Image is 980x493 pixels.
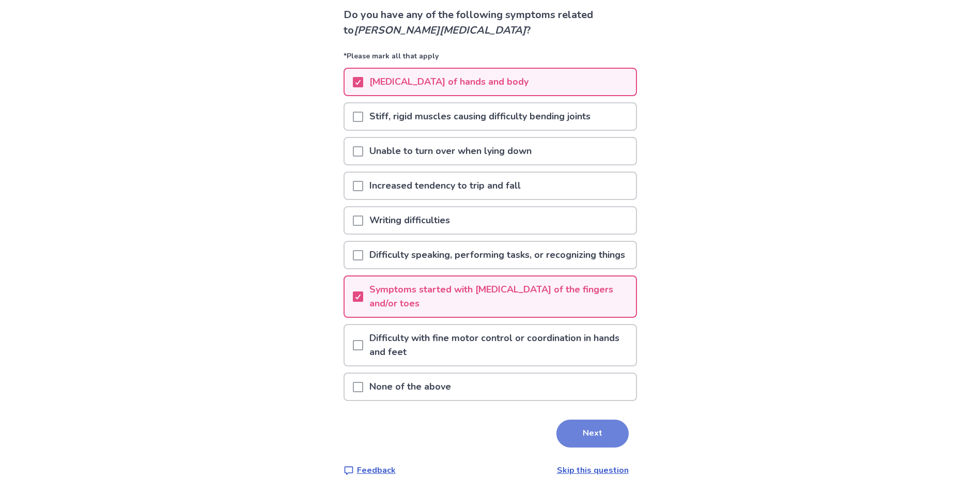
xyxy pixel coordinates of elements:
p: Increased tendency to trip and fall [363,173,527,199]
p: *Please mark all that apply [344,51,637,68]
a: Feedback [344,464,396,476]
p: Difficulty speaking, performing tasks, or recognizing things [363,242,631,268]
p: Stiff, rigid muscles causing difficulty bending joints [363,103,597,130]
a: Skip this question [557,465,629,476]
p: Writing difficulties [363,207,456,234]
p: Unable to turn over when lying down [363,138,538,164]
p: Symptoms started with [MEDICAL_DATA] of the fingers and/or toes [363,276,636,317]
i: [PERSON_NAME][MEDICAL_DATA] [354,23,526,37]
p: None of the above [363,374,457,400]
p: Feedback [357,464,396,476]
p: [MEDICAL_DATA] of hands and body [363,69,535,95]
button: Next [556,420,629,448]
p: Do you have any of the following symptoms related to ? [344,7,637,38]
p: Difficulty with fine motor control or coordination in hands and feet [363,325,636,365]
